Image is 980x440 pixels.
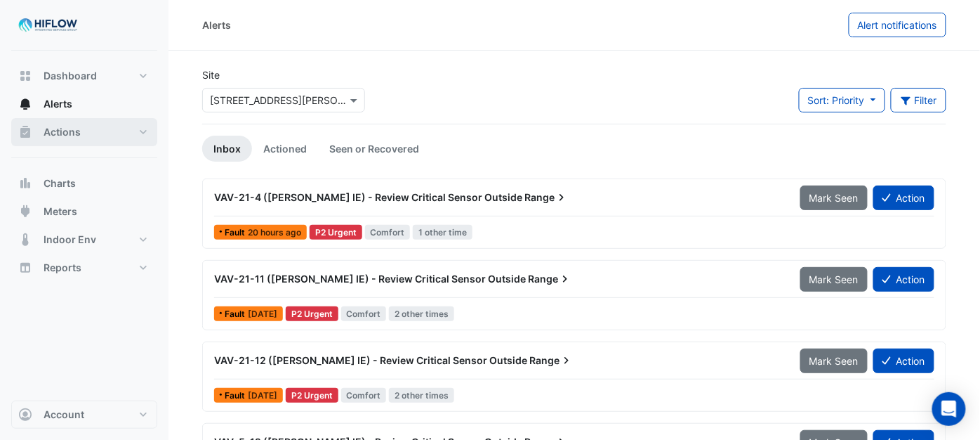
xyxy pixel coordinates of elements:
[809,273,859,285] span: Mark Seen
[286,388,338,403] div: P2 Urgent
[44,261,81,275] span: Reports
[528,272,572,286] span: Range
[225,228,248,237] span: Fault
[225,392,248,400] span: Fault
[44,233,96,247] span: Indoor Env
[389,388,454,403] span: 2 other times
[808,94,865,106] span: Sort: Priority
[809,192,859,204] span: Mark Seen
[11,198,157,226] button: Meters
[202,67,220,82] label: Site
[365,225,411,240] span: Comfort
[932,392,966,426] div: Open Intercom Messenger
[800,349,868,373] button: Mark Seen
[11,226,157,254] button: Indoor Env
[873,349,934,373] button: Action
[44,408,84,422] span: Account
[11,118,157,146] button: Actions
[214,354,527,366] span: VAV-21-12 ([PERSON_NAME] IE) - Review Critical Sensor Outside
[529,354,574,368] span: Range
[44,205,77,219] span: Meters
[800,186,868,210] button: Mark Seen
[873,186,934,210] button: Action
[413,225,472,240] span: 1 other time
[849,13,946,37] button: Alert notifications
[214,191,522,203] span: VAV-21-4 ([PERSON_NAME] IE) - Review Critical Sensor Outside
[11,62,157,90] button: Dashboard
[44,97,72,111] span: Alerts
[252,136,318,162] a: Actioned
[341,306,387,321] span: Comfort
[18,69,32,83] app-icon: Dashboard
[524,190,569,205] span: Range
[800,267,868,292] button: Mark Seen
[225,310,248,318] span: Fault
[873,267,934,292] button: Action
[214,273,526,285] span: VAV-21-11 ([PERSON_NAME] IE) - Review Critical Sensor Outside
[11,254,157,282] button: Reports
[310,225,362,240] div: P2 Urgent
[799,88,885,112] button: Sort: Priority
[809,355,859,367] span: Mark Seen
[18,233,32,247] app-icon: Indoor Env
[18,125,32,139] app-icon: Actions
[389,306,454,321] span: 2 other times
[18,97,32,111] app-icon: Alerts
[18,261,32,275] app-icon: Reports
[248,309,277,319] span: Mon 06-Oct-2025 09:02 AEST
[44,176,76,190] span: Charts
[318,136,430,162] a: Seen or Recovered
[286,306,338,321] div: P2 Urgent
[11,90,157,118] button: Alerts
[18,176,32,190] app-icon: Charts
[17,11,80,39] img: Company Logo
[44,125,81,139] span: Actions
[341,388,387,403] span: Comfort
[202,136,252,162] a: Inbox
[858,19,937,31] span: Alert notifications
[891,88,947,112] button: Filter
[11,169,157,198] button: Charts
[18,205,32,219] app-icon: Meters
[44,69,97,83] span: Dashboard
[11,401,157,429] button: Account
[202,18,231,32] div: Alerts
[248,390,277,401] span: Mon 06-Oct-2025 09:02 AEST
[248,227,301,238] span: Mon 06-Oct-2025 13:02 AEST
